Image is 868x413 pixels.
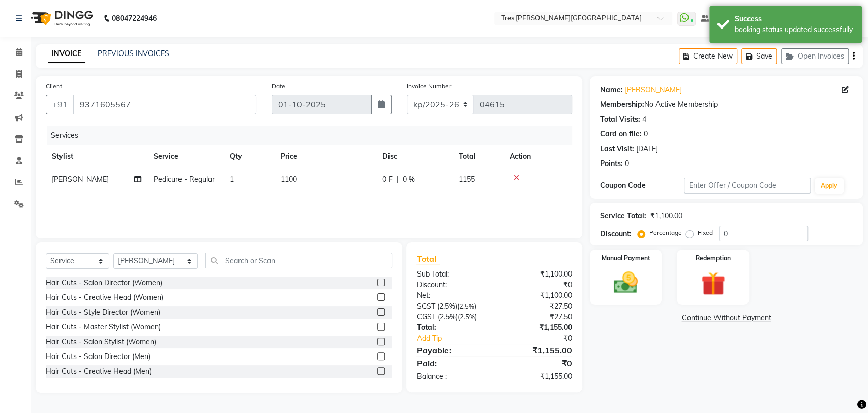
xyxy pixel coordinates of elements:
[694,269,732,298] img: _gift.svg
[46,81,62,91] label: Client
[453,145,503,168] th: Total
[592,313,861,323] a: Continue Without Payment
[409,290,494,301] div: Net:
[46,307,160,318] div: Hair Cuts - Style Director (Women)
[73,95,256,114] input: Search by Name/Mobile/Email/Code
[46,145,147,168] th: Stylist
[147,145,224,168] th: Service
[376,145,453,168] th: Disc
[735,24,854,35] div: booking status updated successfully
[272,81,285,91] label: Date
[409,344,494,356] div: Payable:
[698,228,713,237] label: Fixed
[416,312,457,321] span: CGST (2.5%)
[625,85,682,95] a: [PERSON_NAME]
[600,85,623,95] div: Name:
[684,178,811,194] input: Enter Offer / Coupon Code
[46,292,163,303] div: Hair Cuts - Creative Head (Women)
[26,4,96,33] img: logo
[409,312,494,322] div: ( )
[416,301,457,311] span: SGST (2.5%)
[459,302,474,310] span: 2.5%
[459,175,475,184] span: 1155
[494,269,580,280] div: ₹1,100.00
[46,278,162,288] div: Hair Cuts - Salon Director (Women)
[154,175,215,184] span: Pedicure - Regular
[494,357,580,369] div: ₹0
[494,301,580,312] div: ₹27.50
[409,301,494,312] div: ( )
[600,114,640,125] div: Total Visits:
[636,144,658,154] div: [DATE]
[625,158,629,169] div: 0
[230,175,234,184] span: 1
[409,269,494,280] div: Sub Total:
[494,322,580,333] div: ₹1,155.00
[679,48,737,64] button: Create New
[494,371,580,382] div: ₹1,155.00
[600,229,632,239] div: Discount:
[224,145,275,168] th: Qty
[46,95,74,114] button: +91
[409,333,508,344] a: Add Tip
[508,333,580,344] div: ₹0
[503,145,572,168] th: Action
[409,280,494,290] div: Discount:
[46,366,152,377] div: Hair Cuts - Creative Head (Men)
[600,180,684,191] div: Coupon Code
[650,211,682,222] div: ₹1,100.00
[403,174,415,185] span: 0 %
[46,337,156,347] div: Hair Cuts - Salon Stylist (Women)
[494,280,580,290] div: ₹0
[494,290,580,301] div: ₹1,100.00
[407,81,451,91] label: Invoice Number
[600,129,642,140] div: Card on file:
[48,45,85,63] a: INVOICE
[409,371,494,382] div: Balance :
[98,49,169,58] a: PREVIOUS INVOICES
[47,126,580,145] div: Services
[644,129,648,140] div: 0
[606,269,645,296] img: _cash.svg
[494,344,580,356] div: ₹1,155.00
[600,99,853,110] div: No Active Membership
[46,322,161,333] div: Hair Cuts - Master Stylist (Women)
[281,175,297,184] span: 1100
[382,174,393,185] span: 0 F
[735,14,854,24] div: Success
[46,351,151,362] div: Hair Cuts - Salon Director (Men)
[600,158,623,169] div: Points:
[494,312,580,322] div: ₹27.50
[696,254,731,263] label: Redemption
[275,145,376,168] th: Price
[600,211,646,222] div: Service Total:
[416,254,440,264] span: Total
[52,175,109,184] span: [PERSON_NAME]
[649,228,682,237] label: Percentage
[815,178,844,194] button: Apply
[205,253,393,268] input: Search or Scan
[112,4,157,33] b: 08047224946
[409,357,494,369] div: Paid:
[409,322,494,333] div: Total:
[781,48,849,64] button: Open Invoices
[602,254,650,263] label: Manual Payment
[600,99,644,110] div: Membership:
[741,48,777,64] button: Save
[397,174,399,185] span: |
[459,313,474,321] span: 2.5%
[600,144,634,154] div: Last Visit:
[642,114,646,125] div: 4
